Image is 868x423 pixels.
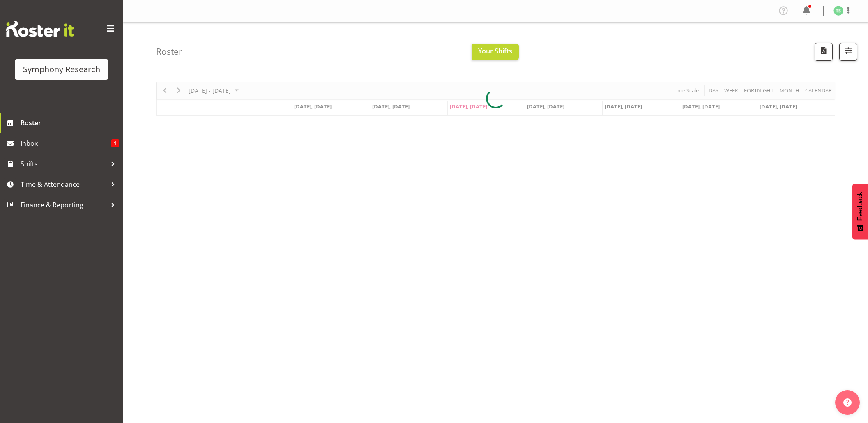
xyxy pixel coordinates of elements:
button: Your Shifts [472,44,519,60]
button: Download a PDF of the roster according to the set date range. [815,43,833,61]
span: Your Shifts [478,46,512,55]
span: Roster [21,117,119,129]
span: 1 [111,139,119,147]
img: help-xxl-2.png [843,398,852,407]
span: Finance & Reporting [21,199,107,211]
h4: Roster [156,47,182,56]
button: Filter Shifts [839,43,857,61]
span: Shifts [21,158,107,170]
img: Rosterit website logo [6,21,74,37]
div: Symphony Research [23,63,100,76]
span: Inbox [21,137,111,149]
button: Feedback - Show survey [852,184,868,239]
span: Feedback [856,192,864,221]
img: tanya-stebbing1954.jpg [833,6,843,16]
span: Time & Attendance [21,178,107,191]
